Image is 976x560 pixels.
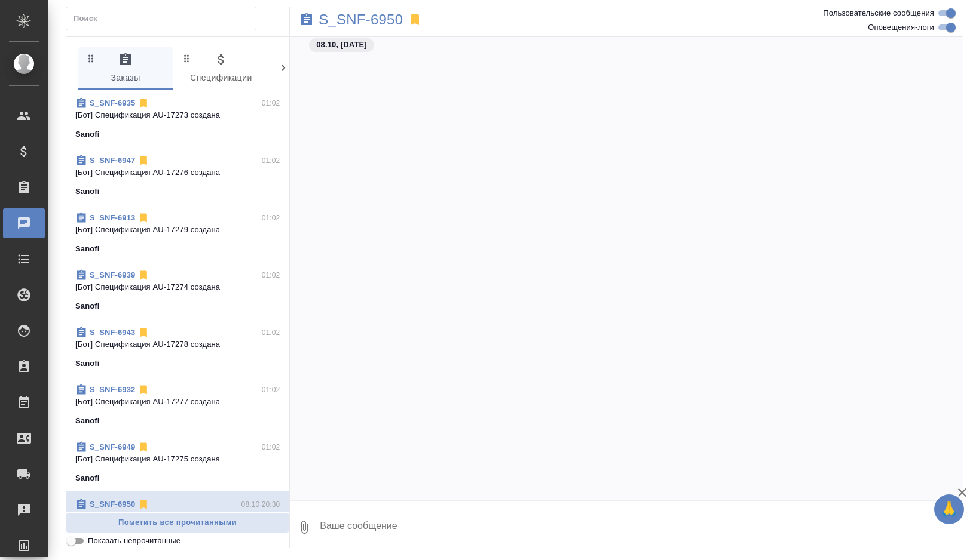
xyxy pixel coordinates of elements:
span: Спецификации [180,53,262,85]
svg: Отписаться [137,499,149,510]
a: S_SNF-6949 [90,442,135,451]
p: Sanofi [75,300,100,312]
p: Sanofi [75,472,100,484]
div: S_SNF-693501:02[Бот] Спецификация AU-17273 созданаSanofi [66,90,289,147]
span: Клиенты [276,53,357,85]
svg: Отписаться [137,269,149,281]
p: [Бот] Спецификация AU-17273 создана [75,109,280,121]
p: [Бот] Спецификация AU-17274 создана [75,281,280,293]
a: S_SNF-6950 [319,14,403,26]
span: Оповещения-логи [868,21,934,33]
p: Sanofi [75,415,100,427]
p: Sanofi [75,186,100,198]
div: S_SNF-694901:02[Бот] Спецификация AU-17275 созданаSanofi [66,434,289,491]
svg: Отписаться [137,155,149,167]
div: S_SNF-695008.10 20:30Исполнитель [PERSON_NAME]...Sanofi [66,491,289,549]
span: Пользовательские сообщения [823,7,934,19]
p: 01:02 [262,327,280,339]
p: 01:02 [262,441,280,453]
div: S_SNF-693901:02[Бот] Спецификация AU-17274 созданаSanofi [66,262,289,319]
input: Поиск [74,10,256,27]
button: 🙏 [934,494,964,524]
p: 01:02 [262,212,280,224]
svg: Отписаться [137,441,149,453]
p: [Бот] Спецификация AU-17275 создана [75,453,280,465]
p: Sanofi [75,358,100,370]
p: 01:02 [262,384,280,396]
p: [Бот] Спецификация AU-17279 создана [75,224,280,236]
p: Sanofi [75,128,100,140]
span: Показать непрочитанные [88,535,180,547]
a: S_SNF-6935 [90,99,135,107]
p: Sanofi [75,243,100,255]
a: S_SNF-6943 [90,328,135,337]
p: [Бот] Спецификация AU-17277 создана [75,396,280,408]
p: 01:02 [262,155,280,167]
svg: Отписаться [137,384,149,396]
svg: Отписаться [137,327,149,339]
svg: Отписаться [137,97,149,109]
span: Пометить все прочитанными [72,516,283,530]
a: S_SNF-6947 [90,156,135,165]
a: S_SNF-6932 [90,385,135,394]
p: 08.10, [DATE] [316,39,366,51]
svg: Зажми и перетащи, чтобы поменять порядок вкладок [85,53,97,64]
a: S_SNF-6950 [90,500,135,509]
p: 01:02 [262,97,280,109]
svg: Зажми и перетащи, чтобы поменять порядок вкладок [181,53,192,64]
div: S_SNF-693201:02[Бот] Спецификация AU-17277 созданаSanofi [66,377,289,434]
div: S_SNF-694301:02[Бот] Спецификация AU-17278 созданаSanofi [66,319,289,377]
p: [Бот] Спецификация AU-17276 создана [75,167,280,179]
div: S_SNF-694701:02[Бот] Спецификация AU-17276 созданаSanofi [66,147,289,205]
p: 01:02 [262,269,280,281]
svg: Отписаться [137,212,149,224]
span: Заказы [85,53,166,85]
span: 🙏 [939,497,959,522]
a: S_SNF-6939 [90,270,135,279]
a: S_SNF-6913 [90,213,135,222]
button: Пометить все прочитанными [66,512,289,533]
div: S_SNF-691301:02[Бот] Спецификация AU-17279 созданаSanofi [66,205,289,262]
p: Исполнитель [PERSON_NAME]... [75,510,280,522]
svg: Зажми и перетащи, чтобы поменять порядок вкладок [277,53,288,64]
p: 08.10 20:30 [241,499,280,510]
p: [Бот] Спецификация AU-17278 создана [75,339,280,350]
